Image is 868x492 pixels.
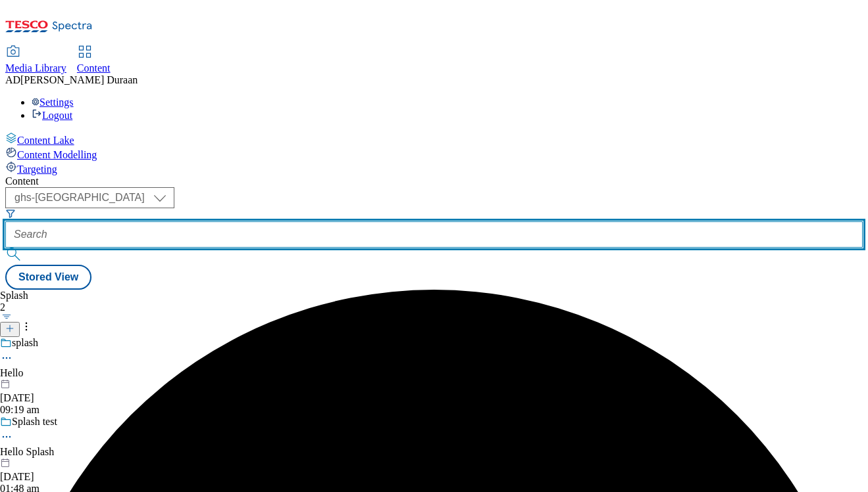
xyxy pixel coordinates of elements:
[17,164,57,175] span: Targeting
[5,62,66,74] span: Media Library
[12,416,57,428] div: Splash test
[5,161,863,175] a: Targeting
[32,110,72,121] a: Logout
[77,47,111,74] a: Content
[17,135,74,146] span: Content Lake
[5,47,66,74] a: Media Library
[5,208,16,219] svg: Search Filters
[17,149,97,160] span: Content Modelling
[5,265,91,290] button: Stored View
[5,146,863,161] a: Content Modelling
[12,337,38,349] div: splash
[5,74,20,85] span: AD
[5,175,863,187] div: Content
[20,74,138,85] span: [PERSON_NAME] Duraan
[77,62,111,74] span: Content
[5,132,863,146] a: Content Lake
[5,221,863,248] input: Search
[32,97,74,108] a: Settings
